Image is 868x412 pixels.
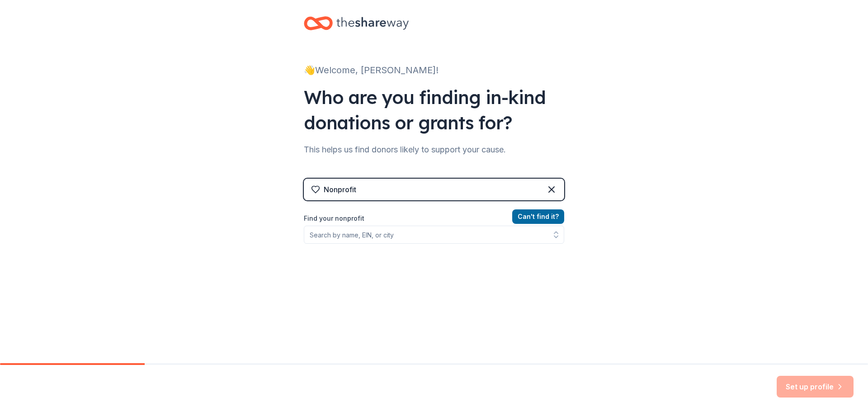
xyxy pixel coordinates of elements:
input: Search by name, EIN, or city [304,226,564,244]
button: Can't find it? [512,209,564,224]
div: 👋 Welcome, [PERSON_NAME]! [304,63,564,77]
div: Who are you finding in-kind donations or grants for? [304,85,564,135]
div: This helps us find donors likely to support your cause. [304,142,564,157]
label: Find your nonprofit [304,213,564,224]
div: Nonprofit [324,184,356,195]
